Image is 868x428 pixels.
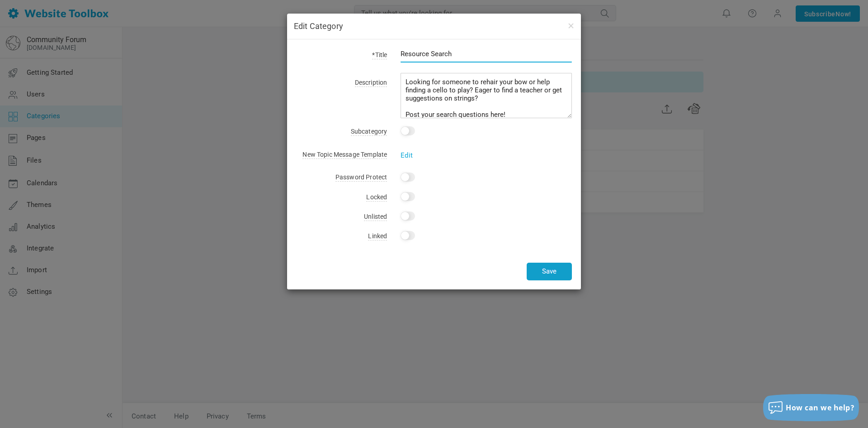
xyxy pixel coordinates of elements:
[401,73,572,118] textarea: Looking for someone to rehair your bow or help finding a cello to play? Eager to find a teacher o...
[401,151,413,159] a: Edit
[763,394,859,421] button: How can we help?
[364,213,387,221] span: Unlisted
[368,232,387,240] span: Linked
[366,193,387,202] span: Locked
[527,263,572,280] button: Save
[294,20,574,32] h4: Edit Category
[372,51,387,59] span: *Title
[355,79,387,87] span: Description
[302,151,387,159] span: New Topic Message Template
[786,403,854,413] span: How can we help?
[335,173,387,182] span: Password Protect
[351,128,387,136] span: Subcategory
